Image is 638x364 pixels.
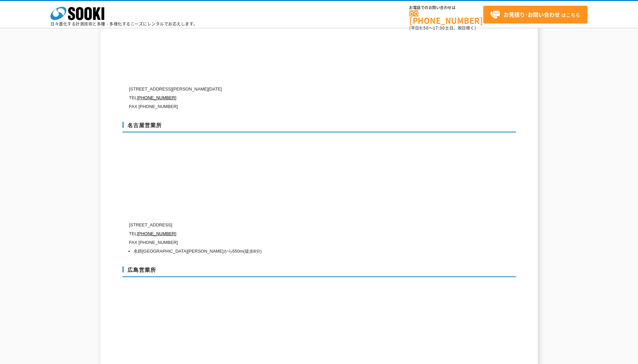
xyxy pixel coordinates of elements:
a: [PHONE_NUMBER] [409,10,483,24]
a: [PHONE_NUMBER] [137,95,176,100]
p: [STREET_ADDRESS][PERSON_NAME][DATE] [129,85,452,94]
p: TEL [129,229,452,238]
span: (平日 ～ 土日、祝日除く) [409,25,476,31]
p: 日々進化する計測技術と多種・多様化するニーズにレンタルでお応えします。 [50,22,198,26]
span: 17:30 [433,25,445,31]
p: FAX [PHONE_NUMBER] [129,238,452,247]
strong: お見積り･お問い合わせ [503,10,560,19]
h3: 名古屋営業所 [122,122,516,133]
span: はこちら [490,10,580,20]
h3: 広島営業所 [122,266,516,277]
p: TEL [129,94,452,102]
span: 8:50 [419,25,429,31]
span: お電話でのお問い合わせは [409,6,483,10]
p: FAX [PHONE_NUMBER] [129,102,452,111]
p: [STREET_ADDRESS] [129,221,452,229]
li: 名鉄[GEOGRAPHIC_DATA][PERSON_NAME]から650m(徒歩8分) [134,247,452,256]
a: お見積り･お問い合わせはこちら [483,6,588,24]
a: [PHONE_NUMBER] [137,231,176,236]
